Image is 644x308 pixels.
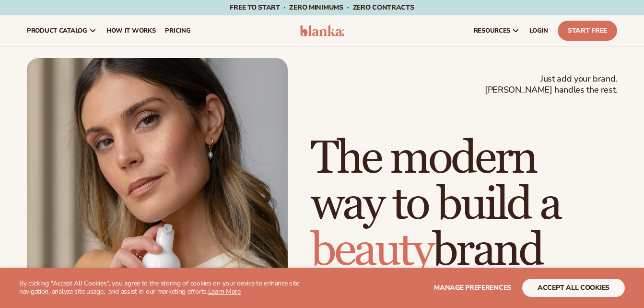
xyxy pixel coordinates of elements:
[434,283,511,292] span: Manage preferences
[22,15,102,46] a: product catalog
[160,15,195,46] a: pricing
[106,27,156,35] span: How It Works
[102,15,161,46] a: How It Works
[434,279,511,297] button: Manage preferences
[525,15,553,46] a: LOGIN
[485,73,617,96] span: Just add your brand. [PERSON_NAME] handles the rest.
[300,25,345,36] img: logo
[522,279,625,297] button: accept all cookies
[208,287,241,296] a: Learn More
[27,27,87,35] span: product catalog
[311,223,433,279] span: beauty
[311,136,617,274] h1: The modern way to build a brand
[469,15,525,46] a: resources
[529,27,548,35] span: LOGIN
[19,280,316,296] p: By clicking "Accept All Cookies", you agree to the storing of cookies on your device to enhance s...
[474,27,510,35] span: resources
[230,3,414,12] span: Free to start · ZERO minimums · ZERO contracts
[558,21,617,41] a: Start Free
[165,27,190,35] span: pricing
